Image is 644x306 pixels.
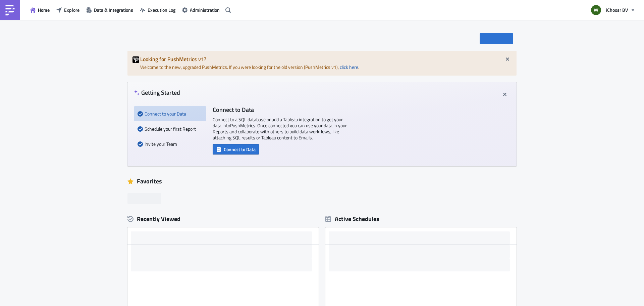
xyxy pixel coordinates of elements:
p: Connect to a SQL database or add a Tableau integration to get your data into PushMetrics . Once c... [213,117,347,141]
a: Connect to Data [213,145,259,152]
h4: Getting Started [134,89,180,96]
img: PushMetrics [5,5,15,15]
span: Home [38,6,50,13]
span: iChoosr BV [606,6,628,13]
div: Active Schedules [325,215,379,223]
button: Data & Integrations [83,5,137,15]
span: Data & Integrations [94,6,133,13]
button: Explore [53,5,83,15]
button: Administration [179,5,223,15]
span: Administration [190,6,220,13]
div: Connect to your Data [138,106,203,121]
h4: Connect to Data [213,106,347,113]
div: Welcome to the new, upgraded PushMetrics. If you were looking for the old version (PushMetrics v1... [127,51,517,76]
img: Avatar [590,4,602,16]
a: click here [340,63,358,71]
span: Explore [64,6,79,13]
button: Home [27,5,53,15]
div: Invite your Team [138,136,203,151]
button: iChoosr BV [587,3,639,17]
span: Connect to Data [224,146,256,153]
button: Execution Log [137,5,179,15]
span: Execution Log [148,6,175,13]
div: Schedule your first Report [138,121,203,136]
div: Favorites [127,176,517,186]
button: Connect to Data [213,144,259,155]
div: Recently Viewed [127,214,319,224]
h5: Looking for PushMetrics v1? [140,56,512,62]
